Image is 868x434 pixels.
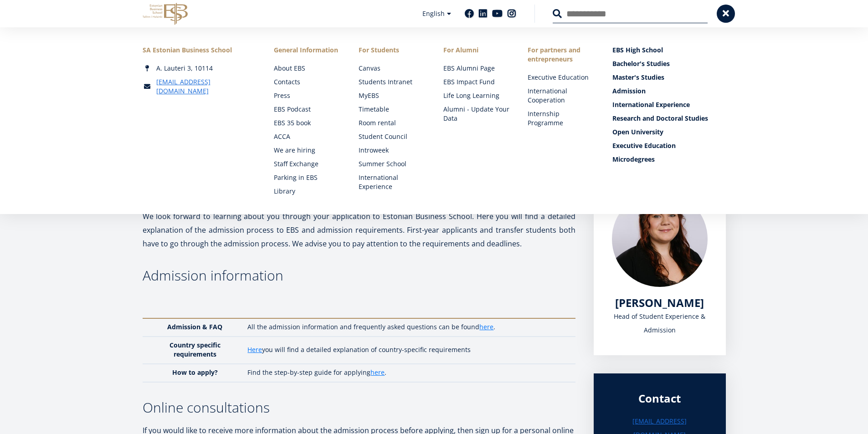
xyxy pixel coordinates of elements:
[359,118,425,128] a: Room rental
[143,401,575,414] h3: Online consultations
[169,341,221,358] strong: Country specific requirements
[274,77,340,87] a: Contacts
[143,209,575,250] p: We look forward to learning about you through your application to Estonian Business School. Here ...
[359,91,425,100] a: MyEBS
[528,109,594,128] a: Internship Programme
[274,146,340,155] a: We are hiring
[274,118,340,128] a: EBS 35 book
[167,322,222,331] strong: Admission & FAQ
[359,77,425,87] a: Students Intranet
[612,310,708,337] div: Head of Student Experience & Admission
[615,296,704,310] a: [PERSON_NAME]
[615,295,704,310] span: [PERSON_NAME]
[612,392,708,405] div: Contact
[247,345,262,354] a: Here
[612,46,726,55] a: EBS High School
[359,46,425,55] a: For Students
[492,9,503,18] a: Youtube
[528,73,594,82] a: Executive Education
[612,59,726,68] a: Bachelor's Studies
[143,269,575,282] h3: Admission information
[443,46,510,55] span: For Alumni
[359,132,425,141] a: Student Council
[359,146,425,155] a: Introweek
[247,368,566,377] p: Find the step-by-step guide for applying .
[274,132,340,141] a: ACCA
[612,128,726,137] a: Open University
[359,64,425,73] a: Canvas
[274,173,340,182] a: Parking in EBS
[465,9,474,18] a: Facebook
[359,159,425,168] a: Summer School
[443,105,510,123] a: Alumni - Update Your Data
[612,87,726,96] a: Admission
[528,46,594,64] span: For partners and entrepreneurs
[612,155,726,164] a: Microdegrees
[243,318,575,337] td: All the admission information and frequently asked questions can be found .
[479,322,493,332] a: here
[274,46,340,55] span: General Information
[274,105,340,114] a: EBS Podcast
[528,87,594,105] a: International Cooperation
[243,337,575,364] td: you will find a detailed explanation of country-specific requirements
[507,9,516,18] a: Instagram
[274,91,340,100] a: Press
[274,159,340,168] a: Staff Exchange
[612,73,726,82] a: Master's Studies
[612,114,726,123] a: Research and Doctoral Studies
[443,77,510,87] a: EBS Impact Fund
[143,64,256,73] div: A. Lauteri 3, 10114
[156,77,256,96] a: [EMAIL_ADDRESS][DOMAIN_NAME]
[143,46,256,55] div: SA Estonian Business School
[274,64,340,73] a: About EBS
[370,368,385,377] a: here
[274,187,340,196] a: Library
[478,9,488,18] a: Linkedin
[172,368,218,377] strong: How to apply?
[612,141,726,150] a: Executive Education
[612,191,708,287] img: liina reimann
[359,105,425,114] a: Timetable
[443,64,510,73] a: EBS Alumni Page
[612,100,726,109] a: International Experience
[359,173,425,191] a: International Experience
[443,91,510,100] a: Life Long Learning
